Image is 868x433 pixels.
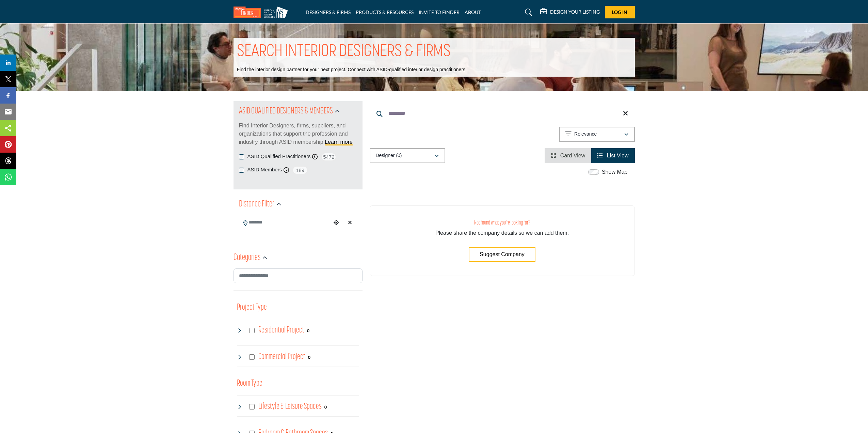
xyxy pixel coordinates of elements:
h4: Residential Project: Types of projects range from simple residential renovations to highly comple... [258,324,304,336]
p: Relevance [574,131,597,138]
div: Choose your current location [331,216,341,230]
div: DESIGN YOUR LISTING [540,8,600,16]
div: 0 Results For Lifestyle & Leisure Spaces [324,404,327,410]
input: Select Lifestyle & Leisure Spaces checkbox [249,404,255,409]
span: 5472 [321,153,336,161]
label: Show Map [602,168,628,176]
span: Card View [560,153,585,158]
a: INVITE TO FINDER [419,9,460,15]
span: List View [607,153,629,158]
li: Card View [545,148,591,163]
h1: SEARCH INTERIOR DESIGNERS & FIRMS [237,41,451,62]
h2: Categories [234,252,260,264]
input: Search Keyword [370,105,635,122]
input: Select Residential Project checkbox [249,328,255,333]
a: PRODUCTS & RESOURCES [356,9,414,15]
button: Project Type [237,301,267,314]
h5: DESIGN YOUR LISTING [550,9,600,15]
div: Clear search location [345,216,355,230]
p: Find the interior design partner for your next project. Connect with ASID-qualified interior desi... [237,66,467,73]
label: ASID Members [247,166,282,174]
label: ASID Qualified Practitioners [247,153,311,160]
a: DESIGNERS & FIRMS [306,9,351,15]
button: Relevance [559,127,635,142]
input: Search Category [234,268,363,283]
a: View Card [551,153,585,158]
button: Room Type [237,377,262,390]
h4: Lifestyle & Leisure Spaces: Lifestyle & Leisure Spaces [258,401,322,413]
a: Search [518,7,536,18]
a: ABOUT [465,9,481,15]
p: Designer (0) [376,152,402,159]
span: 189 [292,166,308,174]
h3: Not found what you're looking for? [384,219,621,227]
button: Suggest Company [469,247,535,262]
b: 0 [324,405,327,409]
li: List View [591,148,634,163]
span: Suggest Company [480,251,525,257]
div: 0 Results For Residential Project [307,327,309,334]
span: Please share the company details so we can add them: [435,230,569,236]
input: Search Location [239,216,331,229]
input: ASID Members checkbox [239,168,244,173]
h4: Commercial Project: Involve the design, construction, or renovation of spaces used for business p... [258,351,305,363]
img: Site Logo [234,6,291,18]
input: ASID Qualified Practitioners checkbox [239,154,244,159]
div: 0 Results For Commercial Project [308,354,310,360]
h2: Distance Filter [239,198,274,211]
button: Log In [605,6,635,18]
b: 0 [308,355,310,360]
a: View List [597,153,628,158]
a: Learn more [325,139,353,145]
input: Select Commercial Project checkbox [249,354,255,360]
p: Find Interior Designers, firms, suppliers, and organizations that support the profession and indu... [239,122,357,146]
span: Log In [612,9,627,15]
button: Designer (0) [370,148,445,163]
b: 0 [307,328,309,333]
h2: ASID QUALIFIED DESIGNERS & MEMBERS [239,105,333,118]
